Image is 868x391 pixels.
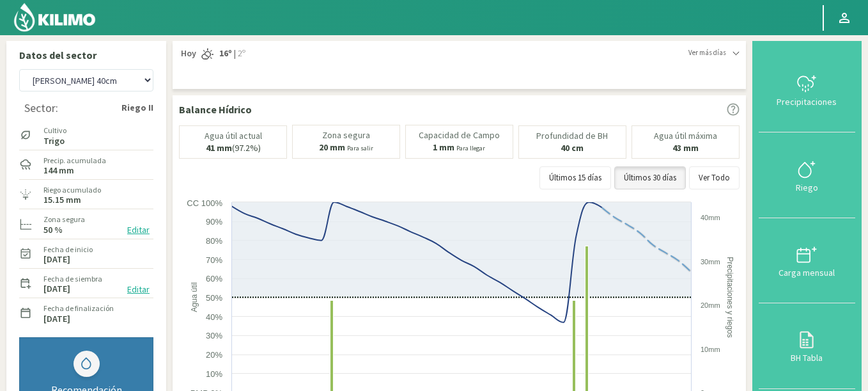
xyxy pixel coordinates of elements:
[206,293,222,303] text: 50%
[43,214,85,225] label: Zona segura
[701,258,720,266] text: 30mm
[190,282,199,312] text: Agua útil
[763,97,851,106] div: Precipitaciones
[236,47,245,60] span: 2º
[121,101,153,115] strong: Riego II
[539,166,611,189] button: Últimos 15 días
[219,47,232,59] strong: 16º
[322,131,370,140] p: Zona segura
[43,303,114,314] label: Fecha de finalización
[179,47,196,60] span: Hoy
[701,301,720,309] text: 20mm
[614,166,686,189] button: Últimos 30 días
[43,285,70,293] label: [DATE]
[419,131,500,140] p: Capacidad de Campo
[654,131,717,141] p: Agua útil máxima
[763,268,851,277] div: Carga mensual
[43,315,70,323] label: [DATE]
[206,143,261,153] p: (97.2%)
[43,166,74,175] label: 144 mm
[433,141,454,153] b: 1 mm
[759,303,855,388] button: BH Tabla
[688,47,726,58] span: Ver más días
[24,102,58,115] div: Sector:
[759,47,855,132] button: Precipitaciones
[19,47,153,63] p: Datos del sector
[206,142,232,154] b: 41 mm
[206,255,222,265] text: 70%
[43,155,106,166] label: Precip. acumulada
[43,244,93,255] label: Fecha de inicio
[205,131,262,141] p: Agua útil actual
[13,2,97,33] img: Kilimo
[206,236,222,246] text: 80%
[689,166,740,189] button: Ver Todo
[763,183,851,192] div: Riego
[347,144,373,152] small: Para salir
[672,142,699,154] b: 43 mm
[561,142,584,154] b: 40 cm
[43,137,66,145] label: Trigo
[536,131,608,141] p: Profundidad de BH
[456,144,485,152] small: Para llegar
[319,141,345,153] b: 20 mm
[43,255,70,264] label: [DATE]
[206,331,222,340] text: 30%
[206,350,222,360] text: 20%
[187,198,222,208] text: CC 100%
[206,274,222,283] text: 60%
[234,47,236,60] span: |
[701,346,720,353] text: 10mm
[43,196,81,204] label: 15.15 mm
[43,125,66,136] label: Cultivo
[179,102,252,117] p: Balance Hídrico
[206,369,222,379] text: 10%
[759,132,855,218] button: Riego
[206,217,222,227] text: 90%
[763,353,851,362] div: BH Tabla
[43,273,102,285] label: Fecha de siembra
[759,218,855,303] button: Carga mensual
[206,312,222,322] text: 40%
[123,223,153,237] button: Editar
[43,226,63,234] label: 50 %
[725,257,734,338] text: Precipitaciones y riegos
[43,184,101,196] label: Riego acumulado
[123,282,153,297] button: Editar
[701,214,720,221] text: 40mm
